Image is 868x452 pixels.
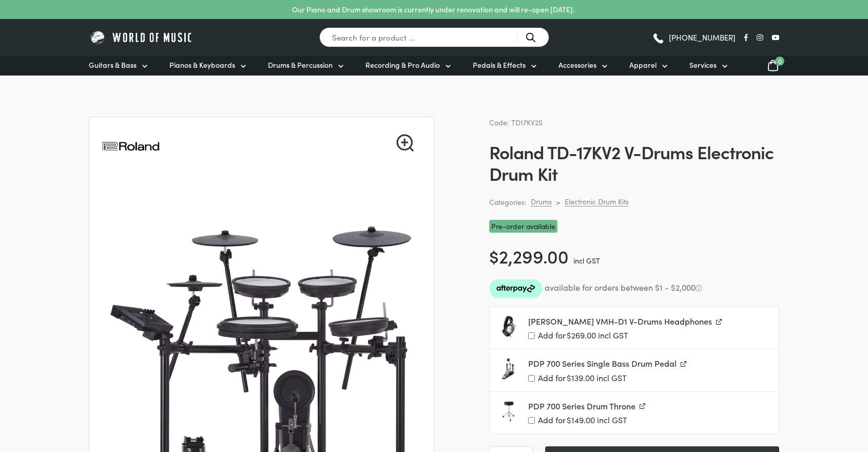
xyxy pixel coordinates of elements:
span: Apparel [629,60,657,70]
span: incl GST [573,255,600,266]
input: Add for$149.00 incl GST [528,417,535,424]
span: Guitars & Bass [89,60,137,70]
p: Our Piano and Drum showroom is currently under renovation and will re-open [DATE]. [292,4,574,15]
span: [PHONE_NUMBER] [669,33,736,41]
label: Add for [528,416,770,425]
span: Accessories [558,60,596,70]
span: PDP 700 Series Single Bass Drum Pedal [528,357,677,369]
span: Code: TD17KV2S [489,117,543,127]
span: incl GST [596,372,627,383]
span: Services [689,60,717,70]
span: $ [567,372,571,383]
h1: Roland TD-17KV2 V-Drums Electronic Drum Kit [489,141,779,184]
span: $ [567,414,571,425]
a: Drums [531,197,552,206]
bdi: 2,299.00 [489,243,569,268]
span: PDP 700 Series Drum Throne [528,400,635,411]
img: World of Music [89,29,194,45]
label: Add for [528,373,770,383]
span: incl GST [598,329,628,341]
span: $ [567,329,571,341]
span: Pre-order available [489,220,557,233]
span: 0 [775,56,784,66]
span: $ [489,243,499,268]
div: > [556,197,561,206]
span: incl GST [597,414,627,425]
a: Electronic Drum Kits [565,197,629,206]
input: Search for a product ... [319,27,549,47]
span: [PERSON_NAME] VMH-D1 V-Drums Headphones [528,315,712,327]
span: Categories: [489,196,527,208]
span: 139.00 [567,372,594,383]
span: Pianos & Keyboards [169,60,235,70]
a: [PHONE_NUMBER] [652,30,736,45]
a: View full-screen image gallery [396,134,414,152]
label: Add for [528,331,770,341]
img: PDP-700-Series-Single-Bass-Drum-Pedal [498,357,520,380]
span: Drums & Percussion [268,60,333,70]
span: 269.00 [567,329,596,341]
img: PDP-700-Series-Drum-Throne [498,400,520,422]
iframe: Chat with our support team [719,339,868,452]
span: 149.00 [567,414,595,425]
input: Add for$139.00 incl GST [528,375,535,382]
img: Roland [102,117,160,176]
span: Pedals & Effects [473,60,526,70]
span: Recording & Pro Audio [365,60,440,70]
img: Roland-VMH-D1-V-Drums-Headphones-Profile [498,315,520,337]
input: Add for$269.00 incl GST [528,332,535,339]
